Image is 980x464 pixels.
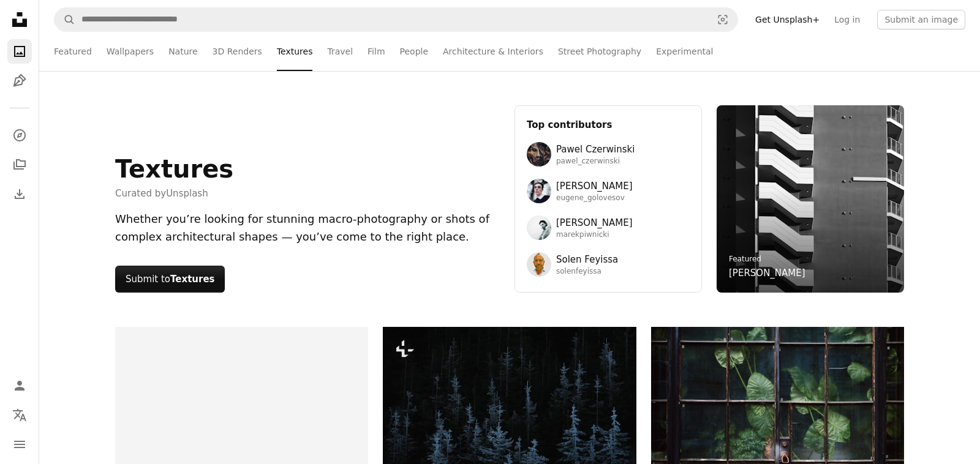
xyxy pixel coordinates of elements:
a: [PERSON_NAME] [729,266,805,280]
a: Photos [7,39,32,64]
a: Avatar of user Solen FeyissaSolen Feyissasolenfeyissa [527,252,690,277]
button: Language [7,403,32,427]
a: Street Photography [558,32,641,71]
a: a forest filled with lots of tall trees [383,392,636,403]
a: Architecture & Interiors [443,32,543,71]
a: Film [367,32,385,71]
button: Menu [7,432,32,457]
a: Experimental [656,32,713,71]
span: Pawel Czerwinski [556,142,635,157]
button: Visual search [708,8,737,31]
a: Unsplash [166,188,208,199]
span: eugene_golovesov [556,193,633,203]
a: Log in / Sign up [7,373,32,398]
button: Submit an image [877,10,965,29]
h3: Top contributors [527,118,690,132]
a: 3D Renders [213,32,262,71]
button: Search Unsplash [55,8,75,31]
a: Wallpapers [107,32,154,71]
a: Featured [729,255,761,263]
span: marekpiwnicki [556,230,633,240]
strong: Textures [170,274,214,285]
img: Avatar of user Marek Piwnicki [527,215,551,240]
a: Avatar of user Marek Piwnicki[PERSON_NAME]marekpiwnicki [527,215,690,240]
a: Explore [7,123,32,148]
a: Download History [7,182,32,206]
img: Avatar of user Eugene Golovesov [527,179,551,203]
a: People [400,32,429,71]
a: Avatar of user Pawel CzerwinskiPawel Czerwinskipawel_czerwinski [527,142,690,167]
span: Solen Feyissa [556,252,618,267]
a: Get Unsplash+ [748,10,827,29]
a: Travel [327,32,353,71]
a: Collections [7,152,32,177]
div: Whether you’re looking for stunning macro-photography or shots of complex architectural shapes — ... [115,211,500,246]
a: Nature [168,32,197,71]
h1: Textures [115,154,233,184]
span: pawel_czerwinski [556,157,635,167]
a: Illustrations [7,69,32,93]
span: [PERSON_NAME] [556,179,633,193]
button: Submit toTextures [115,266,225,293]
a: Featured [54,32,92,71]
a: Lush green plants seen through a weathered glass door. [651,416,904,427]
span: solenfeyissa [556,267,618,277]
span: [PERSON_NAME] [556,215,633,230]
a: Log in [827,10,867,29]
a: Avatar of user Eugene Golovesov[PERSON_NAME]eugene_golovesov [527,179,690,203]
img: Avatar of user Solen Feyissa [527,252,551,277]
img: Avatar of user Pawel Czerwinski [527,142,551,167]
span: Curated by [115,186,233,201]
form: Find visuals sitewide [54,7,738,32]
